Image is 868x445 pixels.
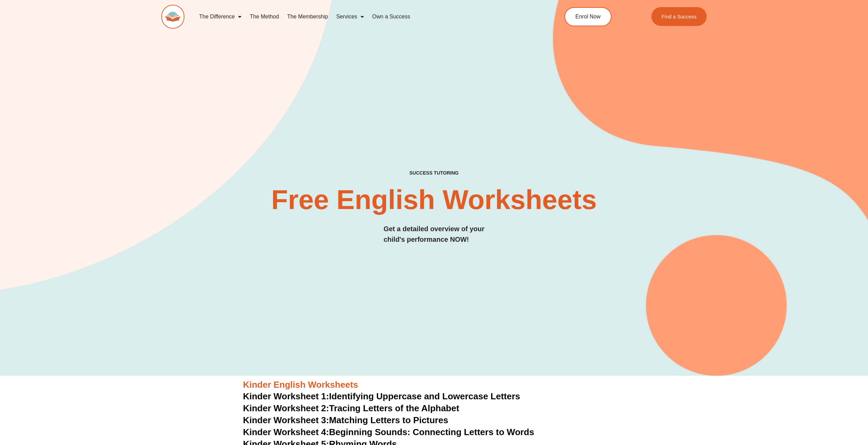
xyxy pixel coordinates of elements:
a: Kinder Worksheet 4:Beginning Sounds: Connecting Letters to Words [243,427,534,437]
a: Own a Success [368,9,414,25]
a: The Membership [283,9,332,25]
a: The Difference [195,9,246,25]
h4: SUCCESS TUTORING​ [353,170,515,176]
h2: Free English Worksheets​ [254,186,614,213]
span: Find a Success [662,14,697,19]
a: Kinder Worksheet 3:Matching Letters to Pictures [243,415,448,425]
a: Enrol Now [564,7,612,26]
h3: Kinder English Worksheets [243,379,625,391]
nav: Menu [195,9,533,25]
span: Kinder Worksheet 4: [243,427,329,437]
a: Kinder Worksheet 2:Tracing Letters of the Alphabet [243,403,459,413]
span: Kinder Worksheet 2: [243,403,329,413]
a: The Method [246,9,283,25]
a: Services [332,9,368,25]
span: Kinder Worksheet 1: [243,391,329,401]
span: Kinder Worksheet 3: [243,415,329,425]
span: Enrol Now [575,14,601,19]
a: Kinder Worksheet 1:Identifying Uppercase and Lowercase Letters [243,391,520,401]
a: Find a Success [651,7,707,26]
h3: Get a detailed overview of your child's performance NOW! [384,224,485,245]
